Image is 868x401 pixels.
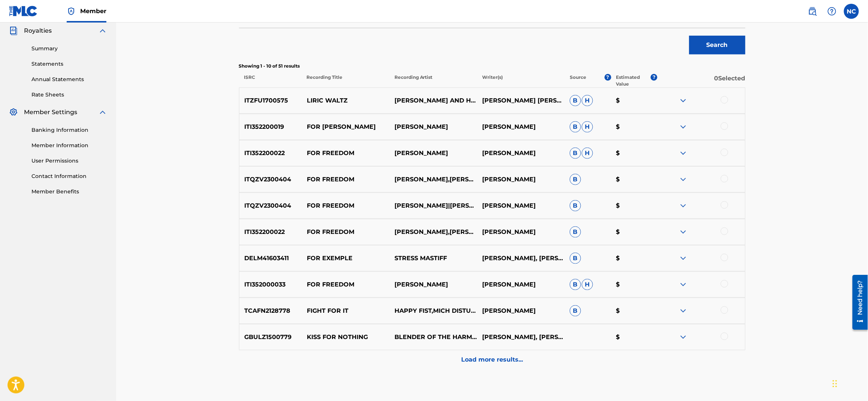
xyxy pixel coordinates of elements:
span: B [570,148,581,159]
p: Load more results... [461,355,523,364]
p: FOR FREEDOM [302,149,390,158]
span: H [582,95,593,106]
img: help [828,7,837,16]
img: expand [679,201,688,210]
div: Help [825,4,840,19]
span: H [582,279,593,290]
span: B [570,279,581,290]
img: expand [679,228,688,237]
p: [PERSON_NAME] [390,280,477,289]
img: expand [679,333,688,342]
p: [PERSON_NAME] [477,201,565,210]
p: ITQZV2300404 [239,201,302,210]
img: expand [98,108,107,117]
span: ? [605,74,611,81]
p: Recording Artist [390,74,477,87]
p: ITZFU1700575 [239,96,302,105]
span: Member Settings [24,108,77,117]
p: ISRC [239,74,302,87]
p: FOR EXEMPLE [302,254,390,263]
img: expand [679,306,688,315]
p: Showing 1 - 10 of 51 results [239,63,745,69]
img: expand [98,26,107,35]
p: $ [611,201,657,210]
p: $ [611,333,657,342]
p: $ [611,254,657,263]
span: H [582,121,593,133]
p: FOR FREEDOM [302,201,390,210]
p: $ [611,96,657,105]
iframe: Resource Center [847,272,868,333]
p: Recording Title [302,74,389,87]
img: expand [679,280,688,289]
p: [PERSON_NAME] AND HIS SEXTET [390,96,477,105]
p: FOR FREEDOM [302,175,390,184]
p: $ [611,306,657,315]
span: B [570,200,581,211]
a: Member Information [31,142,107,149]
p: Source [570,74,586,87]
span: ? [651,74,657,81]
p: [PERSON_NAME],[PERSON_NAME] [390,175,477,184]
img: Member Settings [9,108,18,117]
img: expand [679,122,688,131]
p: ITI352000033 [239,280,302,289]
p: $ [611,228,657,237]
div: User Menu [844,4,859,19]
div: Trascina [833,372,837,395]
p: $ [611,149,657,158]
p: 0 Selected [657,74,745,87]
iframe: Chat Widget [831,365,868,401]
span: B [570,253,581,264]
p: HAPPY FIST,MICH DISTURB [390,306,477,315]
p: [PERSON_NAME] [477,175,565,184]
p: [PERSON_NAME],[PERSON_NAME] [390,228,477,237]
img: MLC Logo [9,6,38,17]
span: Member [80,7,106,15]
p: [PERSON_NAME] [477,306,565,315]
a: Banking Information [31,126,107,134]
span: H [582,148,593,159]
p: [PERSON_NAME] [390,149,477,158]
a: Statements [31,60,107,68]
span: Royalties [24,26,52,35]
p: FOR FREEDOM [302,228,390,237]
p: FIGHT FOR IT [302,306,390,315]
p: [PERSON_NAME], [PERSON_NAME], [PERSON_NAME] [477,254,565,263]
p: [PERSON_NAME]|[PERSON_NAME] [390,201,477,210]
p: LIRIC WALTZ [302,96,390,105]
a: User Permissions [31,157,107,165]
p: [PERSON_NAME] [477,149,565,158]
div: Widget chat [831,365,868,401]
p: FOR [PERSON_NAME] [302,122,390,131]
p: ITI352200022 [239,228,302,237]
p: $ [611,122,657,131]
img: expand [679,254,688,263]
p: DELM41603411 [239,254,302,263]
button: Search [689,36,745,54]
img: expand [679,175,688,184]
p: KISS FOR NOTHING [302,333,390,342]
img: Top Rightsholder [67,7,76,16]
p: Writer(s) [477,74,565,87]
p: FOR FREEDOM [302,280,390,289]
span: B [570,226,581,238]
p: $ [611,175,657,184]
p: ITI352200019 [239,122,302,131]
p: Estimated Value [616,74,651,87]
p: ITQZV2300404 [239,175,302,184]
a: Contact Information [31,172,107,180]
img: search [808,7,817,16]
a: Annual Statements [31,75,107,83]
a: Summary [31,45,107,53]
p: STRESS MASTIFF [390,254,477,263]
p: GBULZ1500779 [239,333,302,342]
span: B [570,305,581,317]
p: TCAFN2128778 [239,306,302,315]
img: expand [679,149,688,158]
img: expand [679,96,688,105]
p: BLENDER OF THE HARMONY [390,333,477,342]
a: Rate Sheets [31,91,107,99]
